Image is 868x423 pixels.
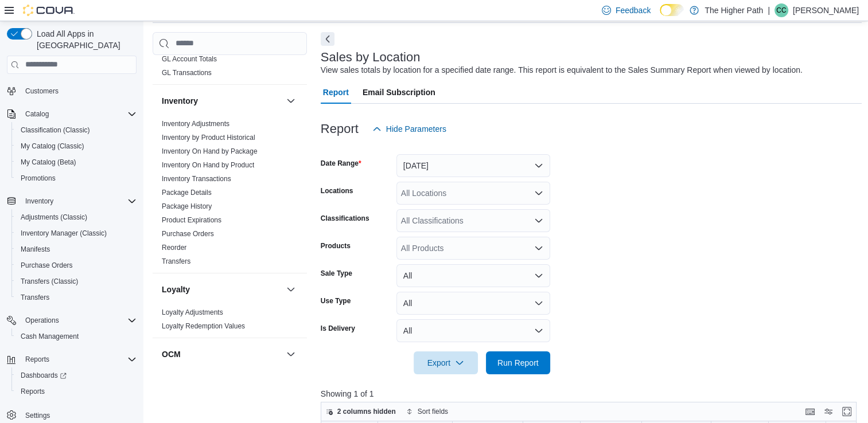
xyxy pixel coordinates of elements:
button: Export [414,351,478,374]
span: Reports [21,352,137,366]
label: Is Delivery [321,324,355,333]
span: Catalog [21,107,137,121]
span: Export [421,351,471,374]
h3: Report [321,122,359,136]
span: Promotions [21,174,56,183]
span: Classification (Classic) [16,123,137,137]
p: The Higher Path [704,3,763,17]
span: Loyalty Redemption Values [162,322,245,331]
span: Product Expirations [162,216,221,225]
button: Next [321,32,334,46]
span: Classification (Classic) [21,126,90,135]
span: GL Transactions [162,68,212,77]
span: Purchase Orders [162,229,214,238]
a: Reorder [162,244,186,252]
a: Product Expirations [162,216,221,224]
a: Settings [21,409,55,422]
button: Catalog [21,107,53,121]
button: OCM [284,347,298,361]
button: Promotions [11,170,141,186]
div: Finance [153,52,307,84]
span: Inventory Manager (Classic) [16,226,137,240]
a: Dashboards [11,367,141,383]
a: Classification (Classic) [16,123,95,137]
button: OCM [162,348,282,360]
span: Operations [25,316,59,325]
button: Manifests [11,241,141,257]
button: Customers [2,83,141,99]
a: Customers [21,84,63,98]
a: Transfers [16,291,54,304]
button: Adjustments (Classic) [11,209,141,225]
label: Classifications [321,214,369,223]
button: Transfers (Classic) [11,273,141,289]
span: Customers [25,87,59,96]
a: Loyalty Redemption Values [162,322,245,330]
a: My Catalog (Classic) [16,139,89,153]
span: Settings [21,408,137,422]
span: Cash Management [16,330,137,343]
span: Inventory Manager (Classic) [21,229,107,238]
span: Promotions [16,171,137,185]
span: Transfers (Classic) [21,277,78,286]
span: Purchase Orders [21,261,73,270]
button: Hide Parameters [368,117,451,140]
button: 2 columns hidden [321,405,400,418]
a: Package Details [162,189,212,197]
span: Customers [21,84,137,98]
span: Transfers (Classic) [16,275,137,288]
p: | [768,3,770,17]
h3: Loyalty [162,284,190,295]
a: Purchase Orders [16,258,77,272]
button: Enter fullscreen [840,405,854,418]
span: Sort fields [418,407,448,416]
span: Cash Management [21,332,79,341]
span: My Catalog (Beta) [16,155,137,169]
label: Locations [321,186,353,195]
label: Sale Type [321,269,352,278]
span: Transfers [21,293,49,302]
p: [PERSON_NAME] [793,3,859,17]
label: Date Range [321,159,361,168]
button: Settings [2,406,141,423]
button: Inventory [284,94,298,108]
button: Inventory Manager (Classic) [11,225,141,241]
span: Inventory On Hand by Package [162,147,258,156]
button: Keyboard shortcuts [803,405,817,418]
a: Loyalty Adjustments [162,308,223,316]
span: Catalog [25,109,49,119]
input: Dark Mode [660,4,684,16]
a: Dashboards [16,369,71,382]
span: Dashboards [16,369,137,382]
div: Inventory [153,117,307,273]
button: Inventory [2,193,141,209]
button: All [396,319,550,342]
span: Inventory [25,197,53,206]
button: Cash Management [11,328,141,344]
span: Hide Parameters [386,123,446,135]
a: Inventory Manager (Classic) [16,226,111,240]
span: Feedback [616,5,651,16]
span: Settings [25,411,50,420]
p: Showing 1 of 1 [321,388,862,399]
h3: Sales by Location [321,50,421,64]
span: Report [323,81,349,104]
span: My Catalog (Beta) [21,158,76,167]
label: Use Type [321,296,351,305]
span: Reports [25,355,49,364]
div: Cheyienne Cunningham [774,3,788,17]
span: Transfers [16,291,137,304]
a: Inventory On Hand by Product [162,161,254,169]
button: Run Report [486,351,550,374]
span: Adjustments (Classic) [21,213,87,222]
button: Reports [21,352,54,366]
button: Sort fields [402,405,453,418]
a: Package History [162,202,212,210]
a: Inventory Transactions [162,175,231,183]
a: Transfers (Classic) [16,275,83,288]
a: GL Account Totals [162,55,217,63]
a: Inventory by Product Historical [162,134,255,142]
